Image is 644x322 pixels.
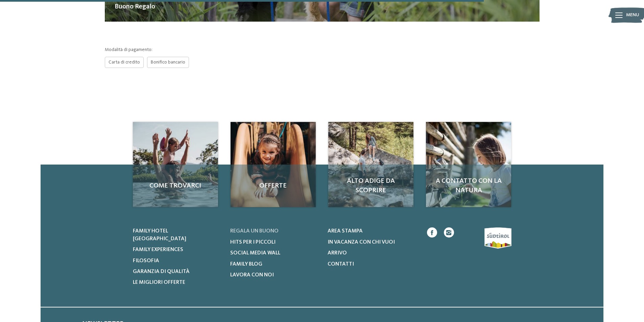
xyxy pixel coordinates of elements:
[426,122,511,207] a: Buono regalo del nostro hotel A contatto con la natura
[230,250,280,256] span: Social Media Wall
[133,246,222,253] a: Family experiences
[133,280,185,285] span: Le migliori offerte
[230,261,319,268] a: Family Blog
[230,239,319,246] a: Hits per i piccoli
[328,122,413,207] a: Buono regalo del nostro hotel Alto Adige da scoprire
[133,227,222,243] a: Family hotel [GEOGRAPHIC_DATA]
[335,176,407,195] span: Alto Adige da scoprire
[230,262,262,267] span: Family Blog
[426,122,511,207] img: Buono regalo del nostro hotel
[133,258,159,264] span: Filosofia
[328,262,354,267] span: Contatti
[230,272,274,278] span: Lavora con noi
[230,249,319,257] a: Social Media Wall
[328,249,416,257] a: Arrivo
[328,250,347,256] span: Arrivo
[133,269,190,274] span: Garanzia di qualità
[133,268,222,275] a: Garanzia di qualità
[133,228,186,241] span: Family hotel [GEOGRAPHIC_DATA]
[230,271,319,279] a: Lavora con noi
[230,227,319,235] a: Regala un buono
[133,122,218,207] img: Buono regalo del nostro hotel
[231,122,316,207] a: Buono regalo del nostro hotel Offerte
[433,176,504,195] span: A contatto con la natura
[230,228,279,234] span: Regala un buono
[237,181,309,191] span: Offerte
[133,122,218,207] a: Buono regalo del nostro hotel Come trovarci
[140,181,211,191] span: Come trovarci
[328,227,416,235] a: Area stampa
[230,240,276,245] span: Hits per i piccoli
[328,239,416,246] a: In vacanza con chi vuoi
[328,228,363,234] span: Area stampa
[231,122,316,207] img: Buono regalo del nostro hotel
[133,257,222,265] a: Filosofia
[328,240,395,245] span: In vacanza con chi vuoi
[328,122,413,207] img: Buono regalo del nostro hotel
[133,247,183,252] span: Family experiences
[328,261,416,268] a: Contatti
[133,279,222,286] a: Le migliori offerte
